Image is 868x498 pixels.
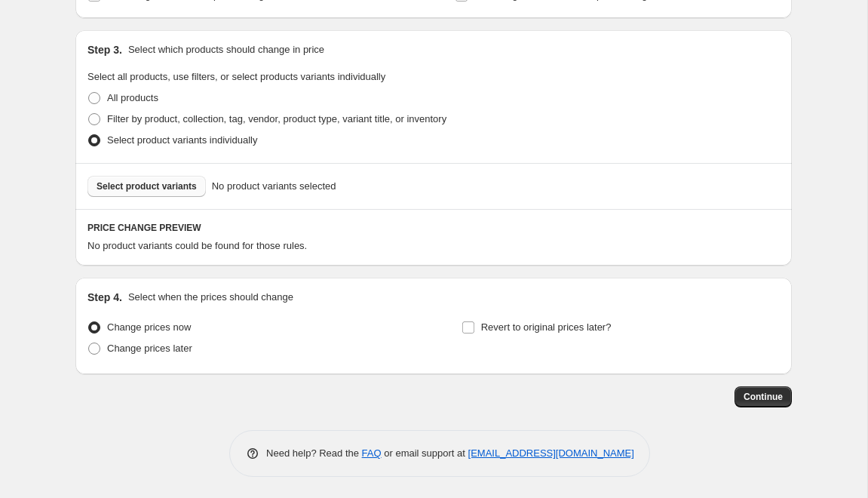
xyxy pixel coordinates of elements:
[87,71,385,82] span: Select all products, use filters, or select products variants individually
[212,179,336,194] span: No product variants selected
[107,113,446,124] span: Filter by product, collection, tag, vendor, product type, variant title, or inventory
[87,240,307,251] span: No product variants could be found for those rules.
[107,92,158,103] span: All products
[87,42,122,57] h2: Step 3.
[481,321,612,333] span: Revert to original prices later?
[735,386,792,407] button: Continue
[87,222,780,234] h6: PRICE CHANGE PREVIEW
[87,176,206,197] button: Select product variants
[87,290,122,305] h2: Step 4.
[468,447,634,459] a: [EMAIL_ADDRESS][DOMAIN_NAME]
[107,134,257,146] span: Select product variants individually
[97,180,197,192] span: Select product variants
[266,447,362,459] span: Need help? Read the
[744,391,783,403] span: Continue
[107,343,192,354] span: Change prices later
[128,42,324,57] p: Select which products should change in price
[382,447,468,459] span: or email support at
[107,321,191,333] span: Change prices now
[362,447,382,459] a: FAQ
[128,290,293,305] p: Select when the prices should change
